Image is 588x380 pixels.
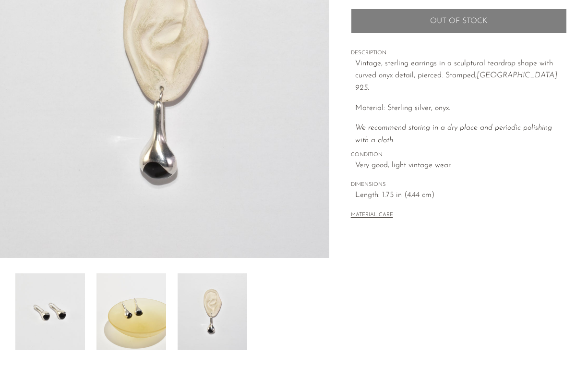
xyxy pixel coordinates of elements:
span: DIMENSIONS [351,181,567,189]
span: Out of stock [430,17,487,26]
span: CONDITION [351,151,567,159]
span: Length: 1.75 in (4.44 cm) [355,189,567,202]
span: Very good; light vintage wear. [355,159,567,172]
i: We recommend storing in a dry place and periodic polishing with a cloth. [355,124,552,144]
img: Onyx Teardrop Earrings [15,273,85,350]
p: Material: Sterling silver, onyx. [355,102,567,115]
span: DESCRIPTION [351,49,567,58]
img: Onyx Teardrop Earrings [178,273,247,350]
p: Vintage, sterling earrings in a sculptural teardrop shape with curved onyx detail, pierced. Stamped, [355,58,567,95]
button: MATERIAL CARE [351,212,393,219]
img: Onyx Teardrop Earrings [96,273,166,350]
button: Add to cart [351,9,567,34]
